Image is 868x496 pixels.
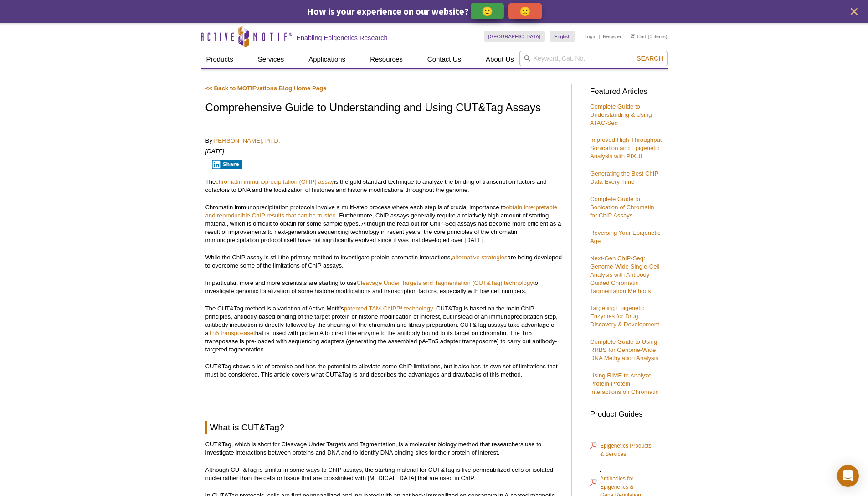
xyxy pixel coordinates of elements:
[600,443,652,457] span: Epigenetics Products & Services
[600,471,601,472] img: Abs_epi_2015_cover_web_70x200
[201,51,239,68] a: Products
[212,137,280,144] a: [PERSON_NAME], Ph.D.
[590,305,659,328] a: Targeting Epigenetic Enzymes for Drug Discovery & Development
[631,34,635,38] img: Your Cart
[216,178,334,185] a: chromatin immunoprecipitation (ChIP) assay
[837,465,859,487] div: Open Intercom Messenger
[205,440,562,457] p: CUT&Tag, which is short for Cleavage Under Targets and Tagmentation, is a molecular biology metho...
[357,279,533,286] a: Cleavage Under Targets and Tagmentation (CUT&Tag) technology
[631,33,647,40] a: Cart
[590,170,658,185] a: Generating the Best ChIP Data Every Time
[452,254,508,261] a: alternative strategies
[205,421,562,434] h2: What is CUT&Tag?
[599,31,601,42] li: |
[519,51,668,66] input: Keyword, Cat. No.
[590,255,659,294] a: Next-Gen ChIP-Seq: Genome-Wide Single-Cell Analysis with Antibody-Guided Chromatin Tagmentation M...
[205,102,562,115] h1: Comprehensive Guide to Understanding and Using CUT&Tag Assays
[344,305,433,312] a: patented TAM-ChIP™ technology
[484,31,545,42] a: [GEOGRAPHIC_DATA]
[550,31,575,42] a: English
[480,51,519,68] a: About Us
[365,51,408,68] a: Resources
[209,330,253,336] a: Tn5 transposase
[603,33,621,40] a: Register
[205,178,562,194] p: The is the gold standard technique to analyze the binding of transcription factors and cofactors ...
[519,5,531,17] p: 🙁
[584,33,596,40] a: Login
[205,85,327,92] a: << Back to MOTIFvations Blog Home Page
[205,466,562,482] p: Although CUT&Tag is similar in some ways to ChIP assays, the starting material for CUT&Tag is liv...
[631,31,668,42] li: (0 items)
[590,372,659,395] a: Using RIME to Analyze Protein-Protein Interactions on Chromatin
[205,137,562,145] p: By
[590,136,662,160] a: Improved High-Throughput Sonication and Epigenetic Analysis with PIXUL
[590,196,654,219] a: Complete Guide to Sonication of Chromatin for ChIP Assays
[600,439,601,439] img: Epi_brochure_140604_cover_web_70x200
[590,103,652,126] a: Complete Guide to Understanding & Using ATAC-Seq
[205,362,562,379] p: CUT&Tag shows a lot of promise and has the potential to alleviate some ChIP limitations, but it a...
[482,5,493,17] p: 🙂
[205,148,225,155] em: [DATE]
[590,229,661,244] a: Reversing Your Epigenetic Age
[205,253,562,270] p: While the ChIP assay is still the primary method to investigate protein-chromatin interactions, a...
[590,433,652,459] a: Epigenetics Products& Services
[212,160,242,169] button: Share
[297,34,388,42] h2: Enabling Epigenetics Research
[205,203,562,244] p: Chromatin immunoprecipitation protocols involve a multi-step process where each step is of crucia...
[303,51,351,68] a: Applications
[634,54,666,62] button: Search
[205,279,562,295] p: In particular, more and more scientists are starting to use to investigate genomic localization o...
[590,338,658,362] a: Complete Guide to Using RRBS for Genome-Wide DNA Methylation Analysis
[590,88,663,96] h3: Featured Articles
[590,405,663,418] h3: Product Guides
[422,51,467,68] a: Contact Us
[252,51,290,68] a: Services
[307,5,469,17] span: How is your experience on our website?
[205,305,562,354] p: The CUT&Tag method is a variation of Active Motif’s . CUT&Tag is based on the main ChIP principle...
[848,6,860,17] button: close
[637,55,663,62] span: Search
